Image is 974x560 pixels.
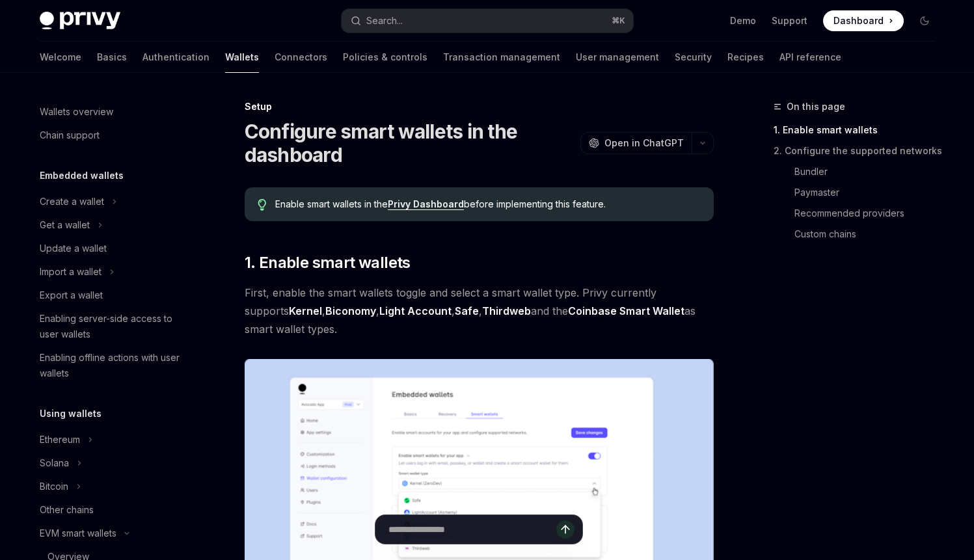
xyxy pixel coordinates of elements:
[289,304,322,318] a: Kernel
[40,194,104,209] div: Create a wallet
[774,203,945,224] a: Recommended providers
[342,9,633,33] button: Open search
[455,304,479,318] a: Safe
[730,14,756,27] a: Demo
[245,252,411,273] span: 1. Enable smart wallets
[379,304,452,318] a: Light Account
[40,168,124,183] h5: Embedded wallets
[29,100,196,124] a: Wallets overview
[258,199,267,211] svg: Tip
[914,10,935,31] button: Toggle dark mode
[40,127,100,143] div: Chain support
[29,237,196,260] a: Update a wallet
[29,522,196,545] button: Toggle EVM smart wallets section
[388,515,556,544] input: Ask a question...
[29,346,196,385] a: Enabling offline actions with user wallets
[275,198,700,211] span: Enable smart wallets in the before implementing this feature.
[29,124,196,147] a: Chain support
[833,14,884,27] span: Dashboard
[29,428,196,451] button: Toggle Ethereum section
[40,264,101,280] div: Import a wallet
[774,182,945,203] a: Paymaster
[40,479,68,494] div: Bitcoin
[225,42,259,73] a: Wallets
[29,475,196,498] button: Toggle Bitcoin section
[40,311,188,342] div: Enabling server-side access to user wallets
[29,284,196,307] a: Export a wallet
[245,120,575,167] h1: Configure smart wallets in the dashboard
[556,520,575,539] button: Send message
[40,455,69,471] div: Solana
[40,526,116,541] div: EVM smart wallets
[40,217,90,233] div: Get a wallet
[29,213,196,237] button: Toggle Get a wallet section
[366,13,403,29] div: Search...
[142,42,210,73] a: Authentication
[774,140,945,161] a: 2. Configure the supported networks
[29,307,196,346] a: Enabling server-side access to user wallets
[29,190,196,213] button: Toggle Create a wallet section
[823,10,904,31] a: Dashboard
[29,498,196,522] a: Other chains
[774,161,945,182] a: Bundler
[40,287,103,303] div: Export a wallet
[774,120,945,140] a: 1. Enable smart wallets
[97,42,127,73] a: Basics
[779,42,841,73] a: API reference
[443,42,560,73] a: Transaction management
[388,198,464,210] a: Privy Dashboard
[29,260,196,284] button: Toggle Import a wallet section
[245,284,714,338] span: First, enable the smart wallets toggle and select a smart wallet type. Privy currently supports ,...
[774,224,945,245] a: Custom chains
[40,12,120,30] img: dark logo
[787,99,845,114] span: On this page
[29,451,196,475] button: Toggle Solana section
[580,132,692,154] button: Open in ChatGPT
[40,502,94,518] div: Other chains
[675,42,712,73] a: Security
[343,42,427,73] a: Policies & controls
[275,42,327,73] a: Connectors
[325,304,376,318] a: Biconomy
[612,16,625,26] span: ⌘ K
[772,14,807,27] a: Support
[40,350,188,381] div: Enabling offline actions with user wallets
[482,304,531,318] a: Thirdweb
[245,100,714,113] div: Setup
[40,241,107,256] div: Update a wallet
[604,137,684,150] span: Open in ChatGPT
[40,104,113,120] div: Wallets overview
[727,42,764,73] a: Recipes
[576,42,659,73] a: User management
[568,304,684,318] a: Coinbase Smart Wallet
[40,432,80,447] div: Ethereum
[40,42,81,73] a: Welcome
[40,406,101,421] h5: Using wallets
